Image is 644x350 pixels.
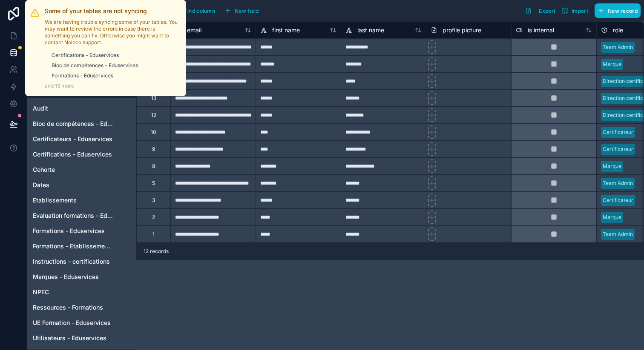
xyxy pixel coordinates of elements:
[443,26,481,34] span: profile picture
[52,62,138,69] span: Bloc de compétences - Eduservices
[45,83,181,89] p: and 13 more
[151,112,156,119] div: 12
[52,52,181,59] a: Certifications - Eduservices
[45,19,181,46] p: We are having trouble syncing some of your tables. You may want to review the errors in case ther...
[603,60,621,68] div: Marque
[152,163,155,170] div: 8
[608,8,638,14] span: New record
[171,4,218,17] button: Find column
[152,146,155,153] div: 9
[152,231,155,238] div: 1
[52,72,113,79] span: Formations - Eduservices
[221,4,262,17] button: New field
[152,197,155,204] div: 3
[184,8,215,14] span: Find column
[522,3,558,18] button: Export
[235,8,259,14] span: New field
[152,180,155,187] div: 5
[151,95,156,102] div: 13
[272,26,300,34] span: first name
[52,62,181,69] a: Bloc de compétences - Eduservices
[52,72,181,79] a: Formations - Eduservices
[603,230,633,238] div: Team Admin
[572,8,588,14] span: Import
[591,3,641,18] a: New record
[595,3,641,18] button: New record
[151,129,156,136] div: 10
[52,52,119,59] span: Certifications - Eduservices
[603,162,621,170] div: Marque
[603,196,633,204] div: Certificateur
[603,43,633,51] div: Team Admin
[539,8,555,14] span: Export
[613,26,623,34] span: role
[144,248,169,255] span: 12 records
[187,26,201,34] span: email
[558,3,591,18] button: Import
[603,128,633,136] div: Certificateur
[603,145,633,153] div: Certificateur
[152,214,155,221] div: 2
[45,7,181,15] h2: Some of your tables are not syncing
[357,26,384,34] span: last name
[603,179,633,187] div: Team Admin
[603,213,621,221] div: Marque
[528,26,554,34] span: is internal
